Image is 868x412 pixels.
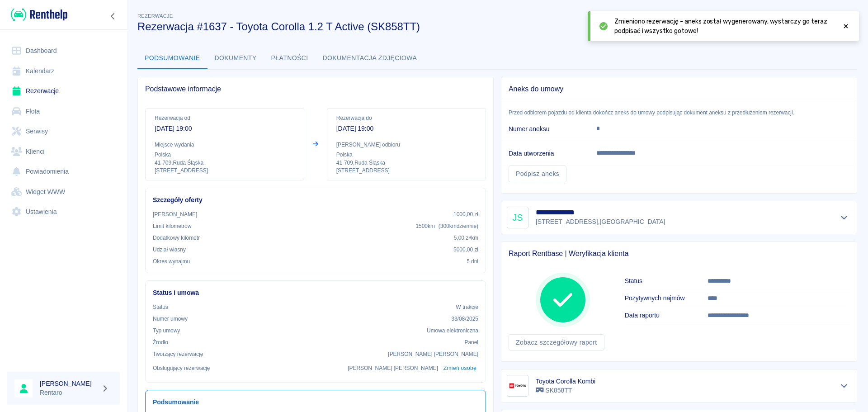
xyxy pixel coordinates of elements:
[388,350,478,358] p: [PERSON_NAME] [PERSON_NAME]
[137,20,774,33] h3: Rezerwacja #1637 - Toyota Corolla 1.2 T Active (SK858TT)
[137,13,173,19] span: Rezerwacje
[456,303,478,311] p: W trakcie
[336,114,476,122] p: Rezerwacja do
[453,210,478,218] p: 1000,00 zł
[536,377,595,386] h6: Toyota Corolla Kombi
[208,47,264,69] button: Dokumenty
[442,362,478,375] button: Zmień osobę
[509,85,849,94] span: Aneks do umowy
[153,327,180,335] p: Typ umowy
[507,207,528,228] div: JS
[336,124,476,133] p: [DATE] 19:00
[439,223,478,229] span: ( 300 km dziennie )
[336,159,476,167] p: 41-709 , Ruda Śląska
[509,377,527,395] img: Image
[7,41,120,61] a: Dashboard
[614,17,835,36] span: Zmieniono rezerwację - aneks został wygenerowany, wystarczy go teraz podpisać i wszystko gotowe!
[153,222,191,230] p: Limit kilometrów
[7,61,120,81] a: Kalendarz
[153,234,200,242] p: Dodatkowy kilometr
[145,85,486,94] span: Podstawowe informacje
[155,124,295,133] p: [DATE] 19:00
[11,7,67,22] img: Renthelp logo
[336,167,476,175] p: [STREET_ADDRESS]
[153,315,188,323] p: Numer umowy
[625,311,708,320] h6: Data raportu
[153,364,210,372] p: Obsługujący rezerwację
[7,202,120,222] a: Ustawienia
[153,257,190,265] p: Okres wynajmu
[153,303,168,311] p: Status
[7,121,120,142] a: Serwisy
[427,327,478,335] p: Umowa elektroniczna
[7,182,120,202] a: Widget WWW
[153,210,197,218] p: [PERSON_NAME]
[106,10,120,22] button: Zwiń nawigację
[509,334,604,351] a: Zobacz szczegółowy raport
[509,124,582,133] h6: Numer aneksu
[501,109,857,117] p: Przed odbiorem pojazdu od klienta dokończ aneks do umowy podpisując dokument aneksu z przedłużeni...
[7,161,120,182] a: Powiadomienia
[336,151,476,159] p: Polska
[40,388,98,398] p: Rentaro
[467,257,478,265] p: 5 dni
[336,141,476,149] p: [PERSON_NAME] odbioru
[153,288,478,298] h6: Status i umowa
[837,211,852,224] button: Pokaż szczegóły
[837,379,852,392] button: Pokaż szczegóły
[536,386,595,395] p: SK858TT
[264,47,316,69] button: Płatności
[155,159,295,167] p: 41-709 , Ruda Śląska
[155,114,295,122] p: Rezerwacja od
[155,167,295,175] p: [STREET_ADDRESS]
[509,149,582,158] h6: Data utworzenia
[155,151,295,159] p: Polska
[153,195,478,205] h6: Szczegóły oferty
[316,47,425,69] button: Dokumentacja zdjęciowa
[625,276,708,285] h6: Status
[348,364,438,372] p: [PERSON_NAME] [PERSON_NAME]
[153,338,168,346] p: Żrodło
[536,217,665,227] p: [STREET_ADDRESS] , [GEOGRAPHIC_DATA]
[153,398,478,407] h6: Podsumowanie
[7,7,67,22] a: Renthelp logo
[415,222,478,230] p: 1500 km
[153,350,203,358] p: Tworzący rezerwację
[7,142,120,162] a: Klienci
[454,234,478,242] p: 5,00 zł /km
[509,166,566,182] a: Podpisz aneks
[7,101,120,122] a: Flota
[465,338,479,346] p: Panel
[153,246,186,254] p: Udział własny
[155,141,295,149] p: Miejsce wydania
[453,246,478,254] p: 5000,00 zł
[625,294,708,303] h6: Pozytywnych najmów
[7,81,120,101] a: Rezerwacje
[509,249,849,258] span: Raport Rentbase | Weryfikacja klienta
[40,379,98,388] h6: [PERSON_NAME]
[451,315,478,323] p: 33/08/2025
[137,47,208,69] button: Podsumowanie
